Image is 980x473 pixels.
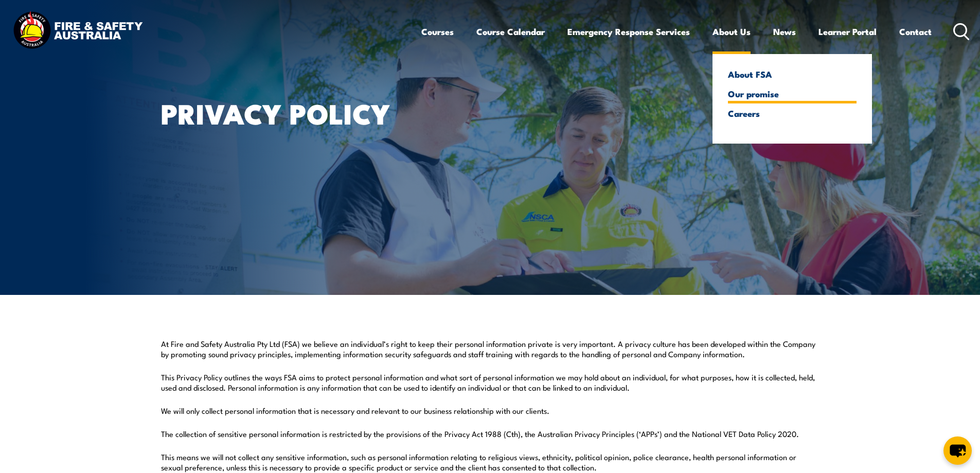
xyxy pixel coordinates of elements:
button: chat-button [943,436,972,465]
p: At Fire and Safety Australia Pty Ltd (FSA) we believe an individual’s right to keep their persona... [161,339,819,359]
a: Our promise [728,89,857,98]
a: About Us [712,18,751,45]
a: Courses [421,18,454,45]
p: This Privacy Policy outlines the ways FSA aims to protect personal information and what sort of p... [161,372,819,393]
h1: Privacy Policy [161,101,415,125]
a: Emergency Response Services [567,18,690,45]
a: News [773,18,796,45]
a: Learner Portal [818,18,877,45]
p: This means we will not collect any sensitive information, such as personal information relating t... [161,452,819,472]
a: Course Calendar [476,18,545,45]
a: About FSA [728,69,857,79]
a: Careers [728,109,857,118]
a: Contact [899,18,932,45]
p: We will only collect personal information that is necessary and relevant to our business relation... [161,406,819,416]
p: The collection of sensitive personal information is restricted by the provisions of the Privacy A... [161,429,819,439]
